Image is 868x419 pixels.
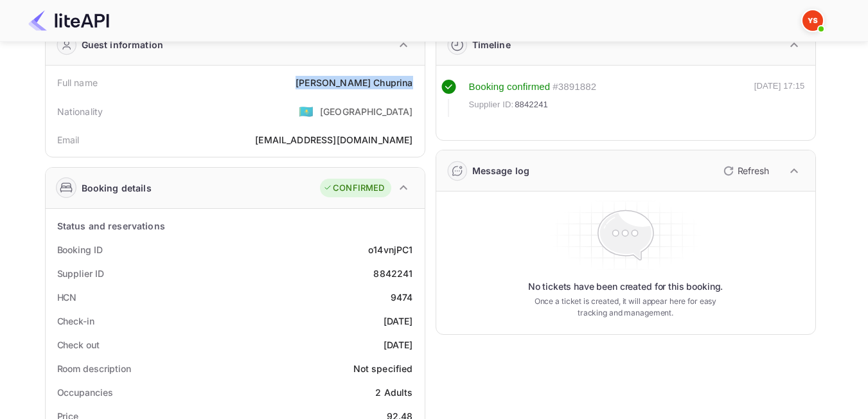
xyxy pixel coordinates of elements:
button: Refresh [716,161,774,181]
p: Once a ticket is created, it will appear here for easy tracking and management. [524,296,727,319]
div: Check-in [57,314,94,328]
div: Booking confirmed [469,80,551,94]
p: Refresh [738,164,769,177]
div: [DATE] 17:15 [754,80,805,117]
div: o14vnjPC1 [368,243,412,256]
span: United States [299,100,314,123]
div: # 3891882 [553,80,596,94]
div: Supplier ID [57,267,104,280]
div: Not specified [353,362,413,375]
span: Supplier ID: [469,98,514,111]
div: Room description [57,362,131,375]
div: Status and reservations [57,219,165,233]
div: [DATE] [384,338,413,352]
div: Nationality [57,105,103,118]
div: Guest information [82,38,164,51]
div: Message log [472,164,530,177]
div: Email [57,133,80,147]
div: Timeline [472,38,511,51]
div: [DATE] [384,314,413,328]
div: Occupancies [57,386,113,399]
div: 9474 [391,290,413,304]
span: 8842241 [515,98,548,111]
p: No tickets have been created for this booking. [528,280,723,293]
div: Booking details [82,181,152,195]
div: Check out [57,338,100,352]
img: LiteAPI Logo [28,10,109,31]
div: [GEOGRAPHIC_DATA] [320,105,413,118]
div: CONFIRMED [323,182,384,195]
div: Booking ID [57,243,103,256]
div: [PERSON_NAME] Chuprina [296,76,412,89]
div: 8842241 [373,267,412,280]
div: [EMAIL_ADDRESS][DOMAIN_NAME] [255,133,412,147]
img: Yandex Support [802,10,823,31]
div: HCN [57,290,77,304]
div: 2 Adults [375,386,412,399]
div: Full name [57,76,98,89]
